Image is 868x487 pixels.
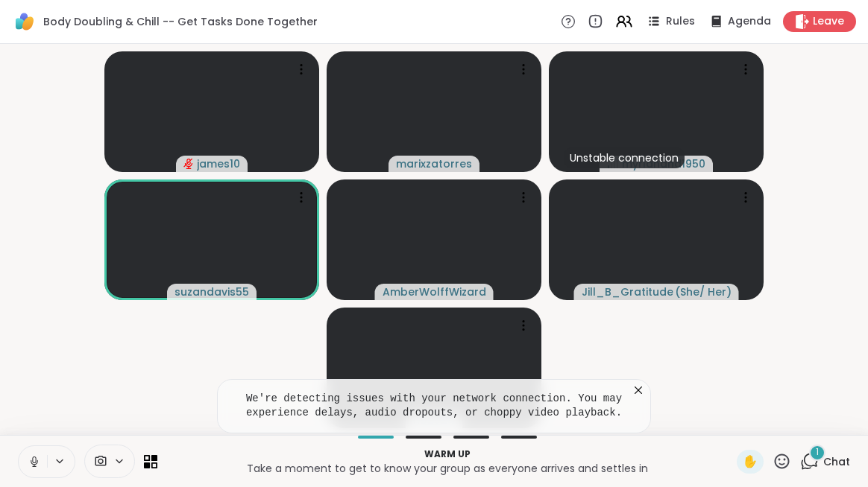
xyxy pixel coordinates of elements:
p: Warm up [166,448,728,461]
span: marixzatorres [396,156,472,171]
span: AmberWolffWizard [383,284,486,299]
p: Take a moment to get to know your group as everyone arrives and settles in [166,461,728,476]
span: Leave [813,14,844,29]
span: audio-muted [183,159,194,169]
div: Unstable connection [564,147,685,168]
pre: We're detecting issues with your network connection. You may experience delays, audio dropouts, o... [236,392,632,421]
span: 1 [816,446,819,459]
span: Jill_B_Gratitude [582,284,673,299]
span: Rules [666,14,695,29]
span: Agenda [728,14,771,29]
span: Body Doubling & Chill -- Get Tasks Done Together [43,14,318,29]
span: suzandavis55 [174,284,249,299]
span: Chat [823,454,850,469]
span: ( She/ Her ) [675,284,732,299]
span: james10 [197,156,240,171]
span: ✋ [743,453,758,471]
img: ShareWell Logomark [12,9,37,34]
